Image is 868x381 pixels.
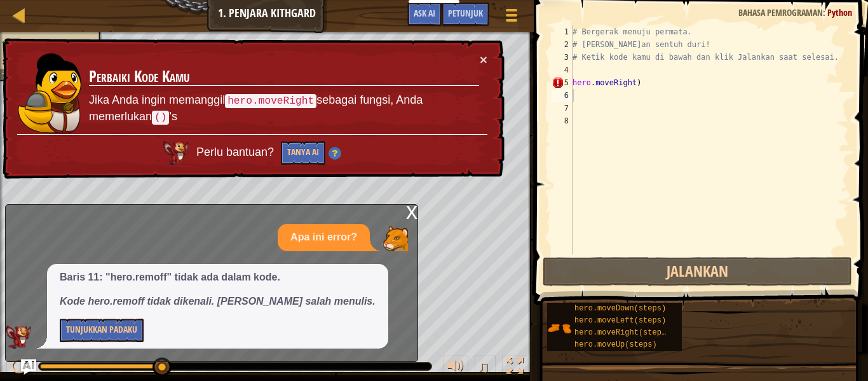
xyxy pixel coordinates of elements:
button: Ctrl + P: Play [6,355,32,381]
button: Tampilkan menu permainan [496,3,527,32]
p: Apa ini error? [290,230,357,245]
button: Jalankan [543,257,852,286]
img: AI [6,326,31,349]
button: Ask AI [21,359,36,375]
img: portrait.png [547,316,571,340]
span: : [823,6,827,18]
button: Alihkan layar penuh [502,355,527,381]
div: 7 [552,102,573,114]
em: Kode hero.remoff tidak dikenali. [PERSON_NAME] salah menulis. [60,296,376,307]
div: 2 [552,38,573,51]
li: Hindari paku. [2,38,95,48]
span: hero.moveDown(steps) [574,304,666,313]
div: x [406,205,417,218]
span: Petunjuk [448,7,483,19]
button: Tunjukkan Padaku [60,319,144,342]
h3: Perbaiki Kode Kamu [89,68,479,86]
img: duck_ida.png [18,53,81,134]
button: ♫ [475,355,496,381]
div: 4 [552,64,573,76]
span: Python [827,6,852,18]
div: 1 [552,25,573,38]
button: Tanya AI [281,141,325,165]
span: Ask AI [414,7,435,19]
img: Hint [329,147,341,160]
button: × [480,53,487,66]
div: 5 [552,76,573,89]
span: Bahasa pemrograman [738,6,823,18]
div: 8 [552,114,573,127]
div: 6 [552,89,573,102]
img: AI [163,141,189,164]
code: hero.moveRight [225,94,316,108]
div: 3 [552,51,573,64]
span: hero.moveUp(steps) [574,340,657,349]
p: Jika Anda ingin memanggil sebagai fungsi, Anda memerlukan 's [89,92,479,125]
img: Player [383,226,408,251]
span: ♫ [477,357,490,376]
span: Perlu bantuan? [196,146,277,158]
span: hero.moveLeft(steps) [574,316,666,325]
button: Atur suara [443,355,468,381]
code: () [152,111,169,125]
button: Ask AI [407,3,442,26]
p: Baris 11: "hero.remoff" tidak ada dalam kode. [60,270,376,285]
span: hero.moveRight(steps) [574,328,670,337]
